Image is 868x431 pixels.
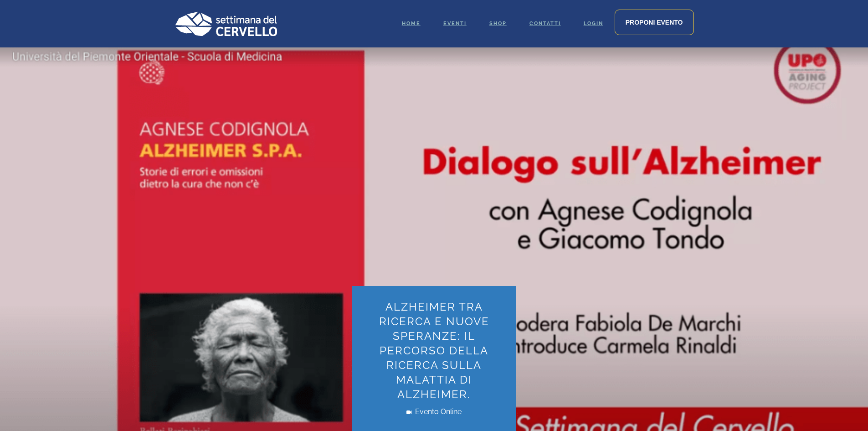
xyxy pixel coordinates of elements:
a: Proponi evento [615,10,694,35]
span: Proponi evento [626,19,683,26]
span: Shop [489,21,507,26]
img: Logo [175,11,277,36]
h1: Alzheimer tra ricerca e nuove speranze: Il percorso della ricerca sulla malattia di Alzheimer. [366,300,503,402]
span: Eventi [443,21,467,26]
span: Login [584,21,603,26]
span: Contatti [529,21,561,26]
span: Evento Online [366,406,503,417]
span: Home [402,21,421,26]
